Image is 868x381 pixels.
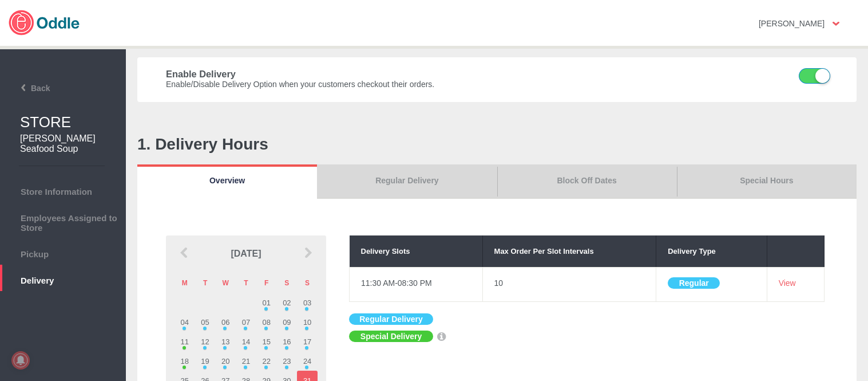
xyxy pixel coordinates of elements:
[195,312,216,332] td: 05
[6,184,120,197] span: Store Information
[349,313,433,325] button: Regular Delivery
[195,332,216,351] td: 12
[482,235,656,267] th: Max Order Per Slot Intervals
[277,312,298,332] td: 09
[297,273,318,293] th: S
[236,273,256,293] th: T
[166,80,663,89] h4: Enable/Disable Delivery Option when your customers checkout their orders.
[350,235,483,267] th: Delivery Slots
[175,332,195,351] td: 11
[482,268,656,302] td: 10
[175,312,195,332] td: 04
[297,293,318,312] td: 03
[677,164,857,199] a: Special Hours
[194,235,298,272] td: [DATE]
[297,351,318,371] td: 24
[668,277,720,289] button: Regular
[656,235,767,267] th: Delivery Type
[20,113,126,131] h1: STORE
[6,246,120,259] span: Pickup
[297,332,318,351] td: 17
[215,273,236,293] th: W
[317,164,497,199] a: Regular Delivery
[215,312,236,332] td: 06
[195,273,216,293] th: T
[277,351,298,371] td: 23
[215,351,236,371] td: 20
[137,135,857,154] h1: 1. Delivery Hours
[179,247,190,258] img: prev_arrow.png
[236,312,256,332] td: 07
[759,19,825,28] strong: [PERSON_NAME]
[175,273,195,293] th: M
[175,351,195,371] td: 18
[256,332,277,351] td: 15
[195,351,216,371] td: 19
[256,273,277,293] th: F
[256,293,277,312] td: 01
[6,210,120,233] span: Employees Assigned to Store
[137,164,317,199] a: Overview
[6,273,120,285] span: Delivery
[166,69,663,80] h3: Enable Delivery
[215,332,236,351] td: 13
[833,22,839,26] img: user-option-arrow.png
[236,332,256,351] td: 14
[4,84,50,93] span: Back
[350,268,483,302] td: 11:30 AM-08:30 PM
[256,312,277,332] td: 08
[277,332,298,351] td: 16
[302,247,314,258] img: next_arrow.png
[497,164,677,199] a: Block Off Dates
[20,133,109,154] h2: [PERSON_NAME] Seafood Soup
[277,273,298,293] th: S
[277,293,298,312] td: 02
[349,331,433,342] button: Special Delivery
[779,278,796,288] a: View
[297,312,318,332] td: 10
[256,351,277,371] td: 22
[236,351,256,371] td: 21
